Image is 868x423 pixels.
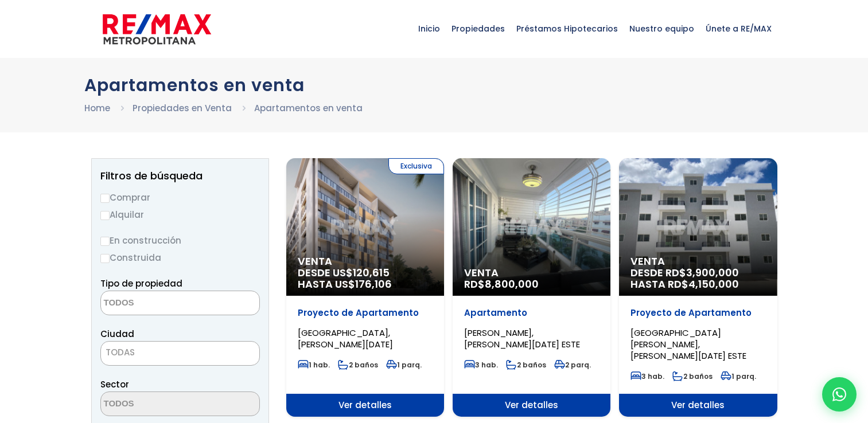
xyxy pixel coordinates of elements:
[464,267,599,279] span: Venta
[624,11,700,46] span: Nuestro equipo
[619,158,777,417] a: Venta DESDE RD$3,900,000 HASTA RD$4,150,000 Proyecto de Apartamento [GEOGRAPHIC_DATA][PERSON_NAME...
[84,75,784,95] h1: Apartamentos en venta
[619,394,777,417] span: Ver detalles
[554,360,591,370] span: 2 parq.
[100,190,260,205] label: Comprar
[286,158,444,417] a: Exclusiva Venta DESDE US$120,615 HASTA US$176,106 Proyecto de Apartamento [GEOGRAPHIC_DATA], [PER...
[464,307,599,319] p: Apartamento
[672,371,713,381] span: 2 baños
[286,394,444,417] span: Ver detalles
[103,12,211,46] img: remax-metropolitana-logo
[106,346,135,358] span: TODAS
[630,267,765,290] span: DESDE RD$
[386,360,422,370] span: 1 parq.
[511,11,624,46] span: Préstamos Hipotecarios
[453,394,610,417] span: Ver detalles
[133,102,232,114] a: Propiedades en Venta
[100,207,260,222] label: Alquilar
[100,341,260,366] span: TODAS
[84,102,110,114] a: Home
[686,265,739,280] span: 3,900,000
[101,392,212,417] textarea: Search
[388,158,444,174] span: Exclusiva
[101,291,212,316] textarea: Search
[630,256,765,267] span: Venta
[100,170,260,182] h2: Filtros de búsqueda
[506,360,546,370] span: 2 baños
[100,328,134,340] span: Ciudad
[298,267,433,290] span: DESDE US$
[355,277,392,291] span: 176,106
[298,360,330,370] span: 1 hab.
[630,307,765,319] p: Proyecto de Apartamento
[353,265,390,280] span: 120,615
[688,277,739,291] span: 4,150,000
[101,344,259,361] span: TODAS
[298,256,433,267] span: Venta
[100,237,110,246] input: En construcción
[100,254,110,263] input: Construida
[453,158,610,417] a: Venta RD$8,800,000 Apartamento [PERSON_NAME], [PERSON_NAME][DATE] ESTE 3 hab. 2 baños 2 parq. Ver...
[630,279,765,290] span: HASTA RD$
[412,11,446,46] span: Inicio
[464,277,539,291] span: RD$
[254,101,363,115] li: Apartamentos en venta
[721,371,756,381] span: 1 parq.
[298,307,433,319] p: Proyecto de Apartamento
[100,194,110,203] input: Comprar
[100,277,182,289] span: Tipo de propiedad
[700,11,777,46] span: Únete a RE/MAX
[338,360,378,370] span: 2 baños
[100,378,129,390] span: Sector
[630,371,664,381] span: 3 hab.
[298,279,433,290] span: HASTA US$
[100,211,110,220] input: Alquilar
[100,250,260,265] label: Construida
[298,327,393,350] span: [GEOGRAPHIC_DATA], [PERSON_NAME][DATE]
[100,233,260,248] label: En construcción
[446,11,511,46] span: Propiedades
[630,327,746,362] span: [GEOGRAPHIC_DATA][PERSON_NAME], [PERSON_NAME][DATE] ESTE
[464,327,580,350] span: [PERSON_NAME], [PERSON_NAME][DATE] ESTE
[485,277,539,291] span: 8,800,000
[464,360,498,370] span: 3 hab.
